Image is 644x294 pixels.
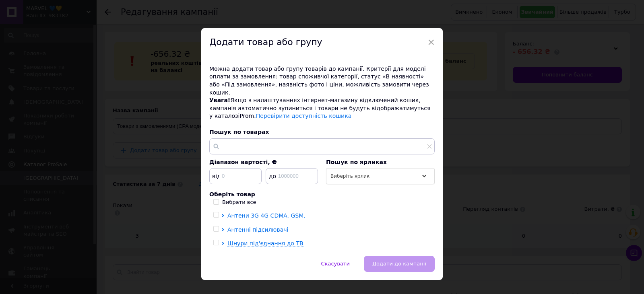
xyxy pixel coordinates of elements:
[209,65,435,97] div: Можна додати товар або групу товарів до кампанії. Критерії для моделі оплати за замовлення: товар...
[227,240,303,247] span: Шнури під'єднання до ТВ
[313,256,358,272] button: Скасувати
[209,191,255,197] span: Оберіть товар
[266,168,318,184] input: 1000000
[209,168,262,184] input: 0
[209,97,435,120] div: Якщо в налаштуваннях інтернет-магазину відключений кошик, кампанія автоматично зупиниться і товар...
[227,212,305,219] span: Антени 3G 4G CDMA. GSM.
[222,199,256,206] div: Вибрати все
[321,261,350,267] span: Скасувати
[266,172,277,180] span: до
[210,172,220,180] span: від
[330,173,369,179] span: Виберіть ярлик
[326,159,387,165] span: Пошук по ярликах
[209,97,230,103] span: Увага!
[427,35,435,49] span: ×
[209,129,269,135] span: Пошук по товарах
[256,113,352,119] a: Перевірити доступність кошика
[209,159,277,165] span: Діапазон вартості, ₴
[227,226,288,233] span: Антенні підсилювачі
[201,28,443,57] div: Додати товар або групу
